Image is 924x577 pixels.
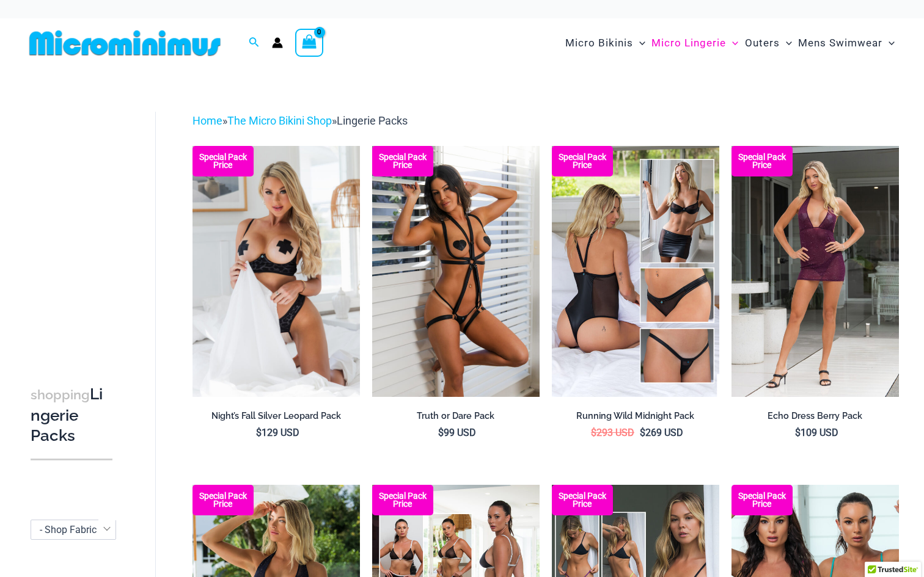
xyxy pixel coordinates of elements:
[732,410,899,426] a: Echo Dress Berry Pack
[372,492,433,508] b: Special Pack Price
[780,27,792,59] span: Menu Toggle
[31,520,116,539] span: - Shop Fabric Type
[798,27,882,59] span: Mens Swimwear
[552,492,613,508] b: Special Pack Price
[193,146,360,397] img: Nights Fall Silver Leopard 1036 Bra 6046 Thong 09v2
[438,427,444,438] span: $
[372,146,540,397] img: Truth or Dare Black 1905 Bodysuit 611 Micro 07
[249,35,260,51] a: Search icon link
[732,146,899,397] a: Echo Berry 5671 Dress 682 Thong 02 Echo Berry 5671 Dress 682 Thong 05Echo Berry 5671 Dress 682 Th...
[193,410,360,422] h2: Night’s Fall Silver Leopard Pack
[256,427,299,438] bdi: 129 USD
[372,146,540,397] a: Truth or Dare Black 1905 Bodysuit 611 Micro 07 Truth or Dare Black 1905 Bodysuit 611 Micro 06Trut...
[726,27,738,59] span: Menu Toggle
[31,387,90,402] span: shopping
[732,153,793,169] b: Special Pack Price
[438,427,476,438] bdi: 99 USD
[31,520,116,540] span: - Shop Fabric Type
[882,27,895,59] span: Menu Toggle
[640,427,645,438] span: $
[31,102,141,346] iframe: TrustedSite Certified
[591,427,634,438] bdi: 293 USD
[633,27,645,59] span: Menu Toggle
[193,114,222,127] a: Home
[651,27,726,59] span: Micro Lingerie
[552,153,613,169] b: Special Pack Price
[795,427,838,438] bdi: 109 USD
[227,114,332,127] a: The Micro Bikini Shop
[795,24,898,62] a: Mens SwimwearMenu ToggleMenu Toggle
[372,410,540,426] a: Truth or Dare Pack
[745,27,780,59] span: Outers
[193,410,360,426] a: Night’s Fall Silver Leopard Pack
[40,524,120,535] span: - Shop Fabric Type
[552,410,719,426] a: Running Wild Midnight Pack
[193,492,254,508] b: Special Pack Price
[732,492,793,508] b: Special Pack Price
[591,427,596,438] span: $
[640,427,683,438] bdi: 269 USD
[732,410,899,422] h2: Echo Dress Berry Pack
[295,29,323,57] a: View Shopping Cart, empty
[565,27,633,59] span: Micro Bikinis
[24,29,226,57] img: MM SHOP LOGO FLAT
[193,146,360,397] a: Nights Fall Silver Leopard 1036 Bra 6046 Thong 09v2 Nights Fall Silver Leopard 1036 Bra 6046 Thon...
[732,146,899,397] img: Echo Berry 5671 Dress 682 Thong 02
[272,37,283,48] a: Account icon link
[552,146,719,397] a: All Styles (1) Running Wild Midnight 1052 Top 6512 Bottom 04Running Wild Midnight 1052 Top 6512 B...
[31,384,112,446] h3: Lingerie Packs
[552,146,719,397] img: All Styles (1)
[648,24,741,62] a: Micro LingerieMenu ToggleMenu Toggle
[256,427,262,438] span: $
[372,153,433,169] b: Special Pack Price
[337,114,408,127] span: Lingerie Packs
[193,153,254,169] b: Special Pack Price
[742,24,795,62] a: OutersMenu ToggleMenu Toggle
[372,410,540,422] h2: Truth or Dare Pack
[795,427,801,438] span: $
[193,114,408,127] span: » »
[562,24,648,62] a: Micro BikinisMenu ToggleMenu Toggle
[560,23,900,64] nav: Site Navigation
[552,410,719,422] h2: Running Wild Midnight Pack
